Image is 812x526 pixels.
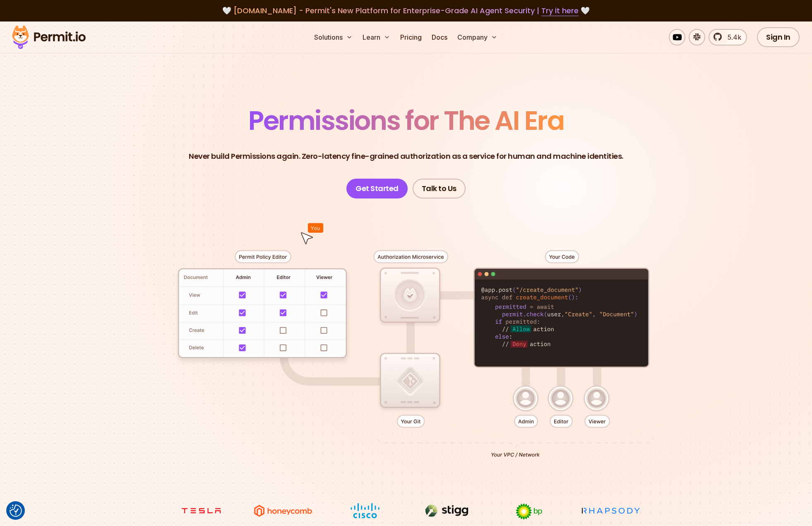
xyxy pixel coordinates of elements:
[723,32,741,42] span: 5.4k
[580,503,642,519] img: Rhapsody Health
[233,5,579,16] span: [DOMAIN_NAME] - Permit's New Platform for Enterprise-Grade AI Agent Security |
[170,503,232,519] img: tesla
[10,504,22,517] img: Revisit consent button
[454,29,501,45] button: Company
[416,503,478,519] img: Stigg
[359,29,394,45] button: Learn
[541,5,579,16] a: Try it here
[709,29,747,45] a: 5.4k
[413,179,466,198] a: Talk to Us
[10,504,22,517] button: Consent Preferences
[311,29,356,45] button: Solutions
[498,503,560,520] img: bp
[757,27,800,47] a: Sign In
[189,151,623,162] p: Never build Permissions again. Zero-latency fine-grained authorization as a service for human and...
[346,179,408,198] a: Get Started
[248,102,564,139] span: Permissions for The AI Era
[20,5,792,17] div: 🤍 🤍
[397,29,425,45] a: Pricing
[8,23,89,51] img: Permit logo
[252,503,314,519] img: Honeycomb
[428,29,451,45] a: Docs
[334,503,396,519] img: Cisco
